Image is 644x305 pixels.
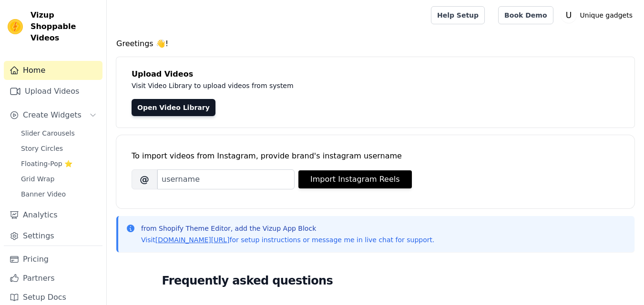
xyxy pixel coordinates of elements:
[132,69,619,80] h4: Upload Videos
[155,236,230,244] a: [DOMAIN_NAME][URL]
[15,157,102,170] a: Floating-Pop ⭐
[4,61,102,80] a: Home
[132,80,559,91] p: Visit Video Library to upload videos from system
[576,7,636,24] p: Unique gadgets
[21,144,63,153] span: Story Circles
[21,128,75,138] span: Slider Carousels
[21,159,72,168] span: Floating-Pop ⭐
[15,142,102,155] a: Story Circles
[298,170,412,188] button: Import Instagram Reels
[8,19,23,34] img: Vizup
[498,6,553,24] a: Book Demo
[23,109,82,121] span: Create Widgets
[157,169,295,189] input: username
[162,271,589,290] h2: Frequently asked questions
[141,224,434,233] p: from Shopify Theme Editor, add the Vizup App Block
[4,226,102,246] a: Settings
[31,10,99,44] span: Vizup Shoppable Videos
[431,6,485,24] a: Help Setup
[561,7,636,24] button: U Unique gadgets
[116,38,634,49] h4: Greetings 👋!
[4,82,102,101] a: Upload Videos
[565,10,572,20] text: U
[21,189,66,199] span: Banner Video
[15,187,102,201] a: Banner Video
[15,127,102,140] a: Slider Carousels
[132,99,215,116] a: Open Video Library
[15,172,102,186] a: Grid Wrap
[4,269,102,288] a: Partners
[4,250,102,269] a: Pricing
[21,174,54,184] span: Grid Wrap
[4,106,102,125] button: Create Widgets
[4,206,102,225] a: Analytics
[141,235,434,245] p: Visit for setup instructions or message me in live chat for support.
[132,150,619,162] div: To import videos from Instagram, provide brand's instagram username
[132,169,157,189] span: @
